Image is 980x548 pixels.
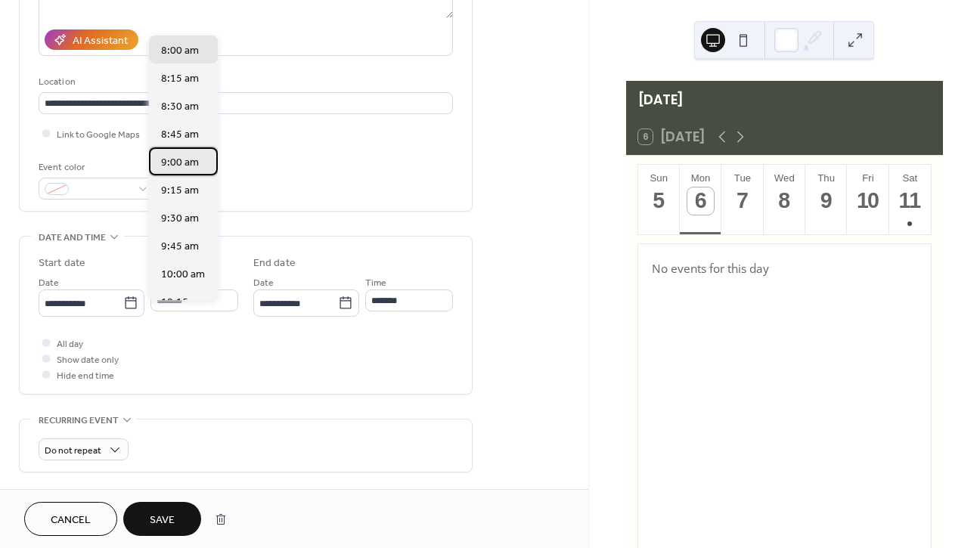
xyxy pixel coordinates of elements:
button: Tue7 [721,165,763,234]
div: End date [253,255,296,271]
div: 9 [813,187,840,215]
div: Event color [39,159,152,175]
span: Show date only [57,352,119,368]
span: 9:45 am [161,239,199,255]
span: 9:15 am [161,183,199,199]
div: 8 [771,187,798,215]
div: No events for this day [640,250,929,287]
div: Location [39,74,450,90]
div: 10 [854,187,882,215]
div: 6 [687,187,715,215]
button: Sun5 [638,165,680,234]
div: [DATE] [626,81,943,119]
div: Start date [39,255,85,271]
span: 9:00 am [161,155,199,171]
div: Thu [810,172,842,184]
span: Link to Google Maps [57,127,140,143]
span: 9:30 am [161,211,199,227]
span: Save [150,512,175,528]
button: Thu9 [805,165,847,234]
span: Hide end time [57,368,114,384]
span: 10:15 am [161,295,205,311]
span: 10:00 am [161,267,205,283]
span: Time [365,275,386,291]
span: 8:15 am [161,71,199,87]
div: Wed [768,172,801,184]
div: 11 [896,187,923,215]
span: 8:30 am [161,99,199,115]
div: Fri [851,172,884,184]
button: Save [123,502,201,536]
span: Date and time [39,230,106,246]
span: 8:00 am [161,43,199,59]
div: Sat [894,172,926,184]
button: Mon6 [680,165,721,234]
button: Cancel [24,502,117,536]
button: AI Assistant [45,29,138,50]
div: 5 [645,187,672,215]
span: All day [57,336,83,352]
span: Do not repeat [45,442,101,460]
div: AI Assistant [73,33,128,49]
span: Date [39,275,59,291]
button: Fri10 [847,165,889,234]
div: Mon [684,172,717,184]
span: Recurring event [39,413,119,429]
div: Sun [643,172,675,184]
span: 8:45 am [161,127,199,143]
div: 7 [729,187,756,215]
span: Cancel [51,512,91,528]
span: Date [253,275,274,291]
div: Tue [726,172,758,184]
button: Wed8 [764,165,805,234]
button: Sat11 [889,165,931,234]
